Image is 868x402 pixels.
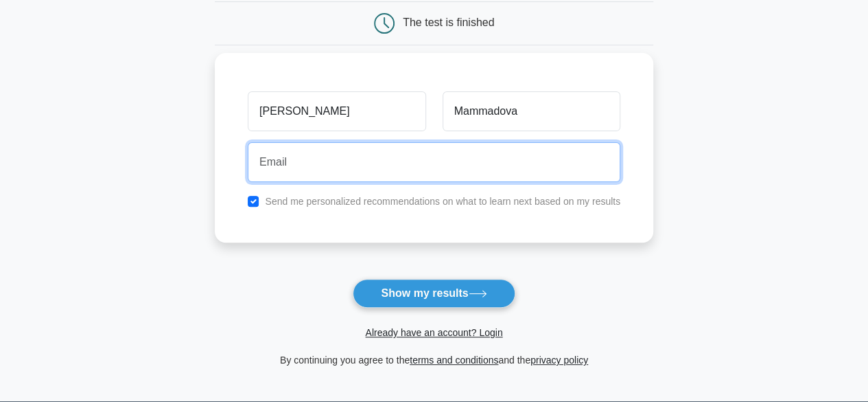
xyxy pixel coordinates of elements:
div: By continuing you agree to the and the [207,352,661,368]
a: privacy policy [530,355,588,366]
input: Last name [443,91,620,131]
a: Already have an account? Login [365,327,502,338]
input: Email [248,142,620,182]
button: Show my results [353,279,515,308]
label: Send me personalized recommendations on what to learn next based on my results [265,196,620,207]
div: The test is finished [403,16,494,28]
a: terms and conditions [410,355,498,366]
input: First name [248,91,425,131]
